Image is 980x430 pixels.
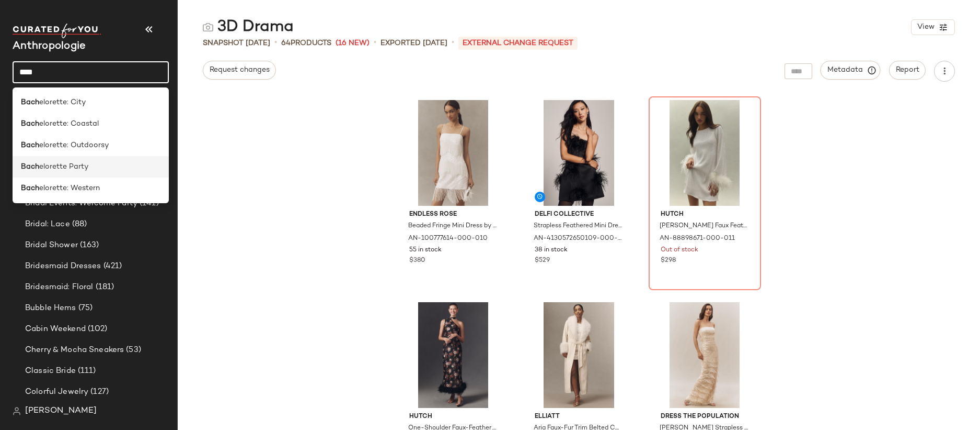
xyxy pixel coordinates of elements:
[94,281,114,293] span: (181)
[25,218,70,230] span: Bridal: Lace
[409,246,442,255] span: 55 in stock
[76,302,93,314] span: (75)
[203,22,213,32] img: svg%3e
[917,23,935,31] span: View
[401,302,506,408] img: 103875233_520_b
[25,344,124,356] span: Cherry & Mocha Sneakers
[21,183,39,194] b: Bach
[535,210,623,219] span: Delfi Collective
[76,365,96,377] span: (111)
[39,183,100,194] span: elorette: Western
[13,41,86,52] span: Current Company Name
[660,234,735,244] span: AN-88898671-000-011
[13,407,21,415] img: svg%3e
[895,66,919,74] span: Report
[39,161,88,172] span: elorette Party
[409,210,498,219] span: Endless Rose
[660,222,748,231] span: [PERSON_NAME] Faux Feather Long-Sleeve Sequin Mini Dress by Hutch in Ivory, Women's, Size: Large,...
[137,197,159,210] span: (141)
[534,234,622,244] span: AN-4130572650109-000-001
[209,66,270,74] span: Request changes
[661,210,749,219] span: Hutch
[78,239,99,251] span: (163)
[25,302,76,314] span: Bubble Hems
[652,100,757,206] img: 88898671_011_b
[124,344,141,356] span: (53)
[911,19,955,35] button: View
[25,197,137,210] span: Bridal Events: Welcome Party
[401,100,506,206] img: 100777614_010_b
[39,97,86,108] span: elorette: City
[203,61,276,80] button: Request changes
[534,222,622,231] span: Strapless Feathered Mini Dress by Delfi Collective in Black, Women's, Size: XL, Polyester at Anth...
[661,412,749,422] span: Dress The Population
[535,412,623,422] span: Elliatt
[88,386,109,398] span: (127)
[101,260,122,272] span: (421)
[25,323,86,335] span: Cabin Weekend
[21,140,39,151] b: Bach
[21,97,39,108] b: Bach
[526,100,631,206] img: 4130572650109_001_b
[661,256,676,266] span: $298
[25,239,78,251] span: Bridal Shower
[381,38,447,49] p: Exported [DATE]
[39,118,99,129] span: elorette: Coastal
[336,38,370,49] span: (16 New)
[281,38,331,49] div: Products
[39,140,109,151] span: elorette: Outdoorsy
[526,302,631,408] img: 104170287_011_b
[25,281,94,293] span: Bridesmaid: Floral
[25,386,88,398] span: Colorful Jewelry
[408,222,497,231] span: Beaded Fringe Mini Dress by Endless Rose in White, Women's, Size: XS, Polyester/Spandex at Anthro...
[86,323,108,335] span: (102)
[452,37,454,49] span: •
[203,17,294,38] div: 3D Drama
[827,65,874,75] span: Metadata
[21,161,39,172] b: Bach
[70,218,87,230] span: (88)
[274,37,277,49] span: •
[535,246,568,255] span: 38 in stock
[374,37,376,49] span: •
[409,256,425,266] span: $380
[458,37,578,50] p: External Change Request
[281,39,291,47] span: 64
[409,412,498,422] span: Hutch
[13,24,101,38] img: cfy_white_logo.C9jOOHJF.svg
[25,405,97,417] span: [PERSON_NAME]
[652,302,757,408] img: 102299922_011_b
[25,365,76,377] span: Classic Bride
[661,246,698,255] span: Out of stock
[203,38,270,49] span: Snapshot [DATE]
[535,256,550,266] span: $529
[821,61,881,80] button: Metadata
[889,61,926,80] button: Report
[21,118,39,129] b: Bach
[25,260,101,272] span: Bridesmaid Dresses
[408,234,488,244] span: AN-100777614-000-010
